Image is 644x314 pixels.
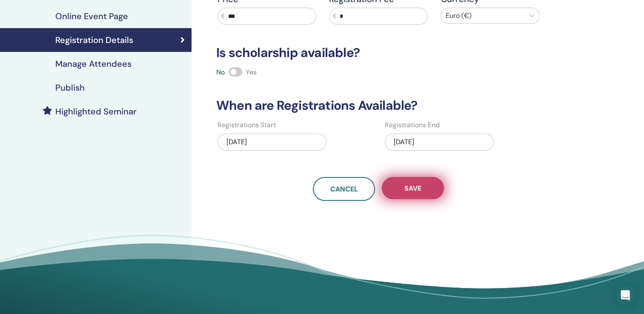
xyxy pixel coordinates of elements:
[211,98,546,113] h3: When are Registrations Available?
[385,134,494,151] div: [DATE]
[55,11,128,21] h4: Online Event Page
[55,106,137,117] h4: Highlighted Seminar
[218,134,326,151] div: [DATE]
[218,120,276,130] label: Registrations Start
[615,285,635,305] div: Open Intercom Messenger
[55,59,132,69] h4: Manage Attendees
[404,184,421,193] span: Save
[385,120,440,130] label: Registrations End
[55,83,85,93] h4: Publish
[216,68,225,77] span: No
[382,177,444,199] button: Save
[221,12,225,21] span: €
[333,12,336,21] span: €
[330,185,358,194] span: Cancel
[55,35,133,45] h4: Registration Details
[246,68,257,77] span: Yes
[313,177,375,201] a: Cancel
[211,45,546,60] h3: Is scholarship available?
